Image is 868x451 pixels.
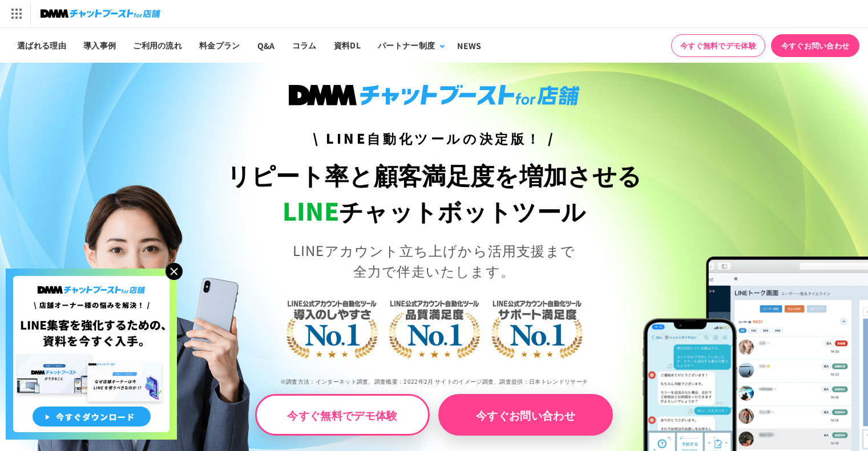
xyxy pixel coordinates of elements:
a: 今すぐお問い合わせ [771,34,859,57]
a: 選ばれる理由 [9,28,75,63]
a: 今すぐお問い合わせ [438,394,613,436]
a: 今すぐ無料でデモ体験 [255,394,430,436]
h3: \ LINE自動化ツールの決定版！ / [217,128,651,148]
a: 今すぐ無料でデモ体験 [671,34,765,57]
p: ※調査方法：インターネット調査、調査概要：2022年2月 サイトのイメージ調査、調査提供：日本トレンドリサーチ [217,369,651,394]
span: LINE [282,193,339,227]
img: 店舗オーナー様の悩みを解決!LINE集客を狂化するための資料を今すぐ入手! [6,269,177,440]
a: 店舗オーナー様の悩みを解決!LINE集客を狂化するための資料を今すぐ入手! [6,269,177,282]
img: チャットブーストfor店舗 [41,6,160,22]
a: 導入事例 [75,28,124,63]
img: LINE公式アカウント自動化ツール導入のしやすさNo.1｜LINE公式アカウント自動化ツール品質満足度No.1｜LINE公式アカウント自動化ツールサポート満足度No.1 [249,255,620,398]
a: 料金プラン [191,28,249,63]
a: コラム [284,28,325,63]
p: LINEアカウント立ち上げから活用支援まで 全力で伴走いたします。 [217,240,651,281]
a: Q&A [249,28,284,63]
a: 資料DL [325,28,369,63]
a: NEWS [449,28,490,63]
h1: リピート率と顧客満足度を増加させる チャットボットツール [217,157,651,229]
div: パートナー制度 [378,39,435,51]
a: ご利用の流れ [124,28,191,63]
img: サービス [2,2,30,26]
